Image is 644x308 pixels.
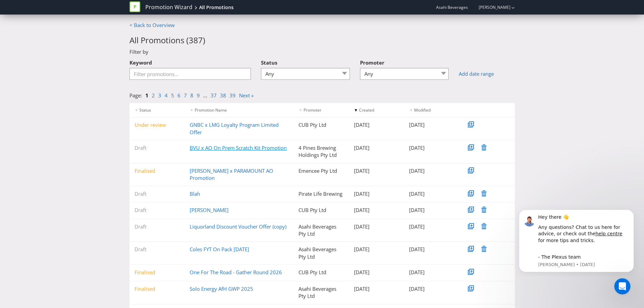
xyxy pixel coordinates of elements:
div: CUB Pty Ltd [293,269,349,276]
span: ▼ [354,107,358,113]
a: 2 [152,92,155,99]
div: [DATE] [349,167,404,174]
span: Promoter [304,107,321,113]
span: ) [203,34,205,46]
div: [DATE] [404,144,459,151]
div: [DATE] [349,190,404,197]
span: All Promotions ( [129,34,189,46]
a: 7 [184,92,187,99]
a: [PERSON_NAME] [472,4,510,10]
span: Page: [129,92,142,99]
a: GNBC x LMG Loyalty Program Limited Offer [190,121,279,135]
div: CUB Pty Ltd [293,207,349,214]
iframe: Intercom notifications message [509,204,644,276]
div: Emencee Pty Ltd [293,167,349,174]
div: Finalised [129,285,185,292]
span: Modified [414,107,431,113]
span: ▼ [299,107,303,113]
a: 8 [190,92,193,99]
a: One For The Road - Gather Round 2026 [190,269,282,276]
iframe: Intercom live chat [614,278,630,294]
a: 4 [165,92,168,99]
div: [DATE] [404,223,459,230]
a: Solo Energy AfH GWP 2025 [190,285,253,292]
div: Draft [129,223,185,230]
span: Promotion Name [195,107,227,113]
div: Filter by [124,48,520,55]
span: Promoter [360,59,384,66]
div: 4 Pines Brewing Holdings Pty Ltd [293,144,349,159]
span: Created [359,107,374,113]
a: Liquorland Discount Voucher Offer (copy) [190,223,286,230]
div: Draft [129,207,185,214]
a: 6 [177,92,181,99]
div: [DATE] [349,144,404,151]
div: [DATE] [349,207,404,214]
a: 39 [230,92,236,99]
div: All Promotions [199,4,234,11]
div: [DATE] [349,269,404,276]
a: Promotion Wizard [145,3,192,11]
div: Finalised [129,269,185,276]
a: 9 [197,92,200,99]
div: [DATE] [349,246,404,253]
div: Draft [129,246,185,253]
div: Finalised [129,167,185,174]
a: [PERSON_NAME] [190,207,229,213]
span: Status [139,107,151,113]
div: CUB Pty Ltd [293,121,349,128]
div: [DATE] [404,207,459,214]
div: Asahi Beverages Pty Ltd [293,285,349,300]
a: 3 [158,92,161,99]
span: Status [261,59,277,66]
div: Asahi Beverages Pty Ltd [293,246,349,260]
a: BVU x AO On Prem Scratch Kit Promotion [190,144,287,151]
span: Asahi Beverages [436,4,468,10]
div: Under review [129,121,185,128]
div: [DATE] [404,190,459,197]
div: [DATE] [349,121,404,128]
a: Next » [239,92,254,99]
a: 5 [171,92,174,99]
input: Filter promotions... [129,68,251,80]
a: 38 [220,92,226,99]
div: [DATE] [404,269,459,276]
a: 37 [211,92,217,99]
span: ▼ [409,107,413,113]
li: ... [203,92,211,99]
a: Blah [190,190,200,197]
a: Coles FYT On Pack [DATE] [190,246,249,253]
div: Pirate Life Brewing [293,190,349,197]
div: [DATE] [404,246,459,253]
a: 1 [145,92,148,99]
div: Asahi Beverages Pty Ltd [293,223,349,238]
span: ▼ [190,107,194,113]
div: Draft [129,190,185,197]
div: [DATE] [404,121,459,128]
span: 387 [189,34,203,46]
a: [PERSON_NAME] x PARAMOUNT AO Promotion [190,167,273,181]
a: < Back to Overview [129,22,175,28]
label: Keyword [129,56,152,66]
div: [DATE] [404,167,459,174]
span: ▼ [135,107,139,113]
div: [DATE] [349,223,404,230]
div: [DATE] [404,285,459,292]
div: Draft [129,144,185,151]
div: [DATE] [349,285,404,292]
a: Add date range [459,70,515,77]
